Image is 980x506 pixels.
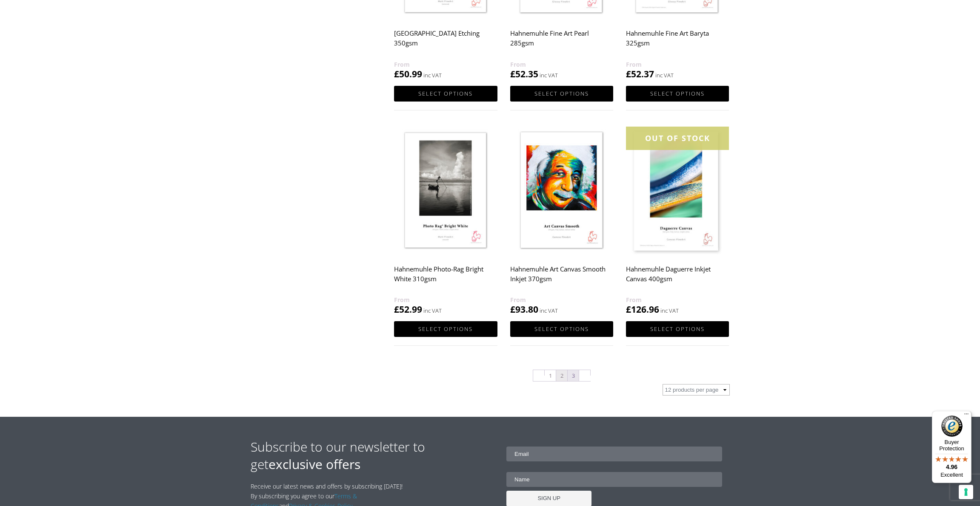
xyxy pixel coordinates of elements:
[510,68,538,80] bdi: 52.35
[626,127,729,150] div: OUT OF STOCK
[510,261,613,295] h2: Hahnemuhle Art Canvas Smooth Inkjet 370gsm
[510,68,515,80] span: £
[568,370,579,381] a: Page 3
[959,485,973,499] button: Your consent preferences for tracking technologies
[394,369,729,384] nav: Product Pagination
[932,411,971,483] button: Trusted Shops TrustmarkBuyer Protection4.96Excellent
[510,321,613,337] a: Select options for “Hahnemuhle Art Canvas Smooth Inkjet 370gsm”
[394,68,422,80] bdi: 50.99
[394,321,497,337] a: Select options for “Hahnemuhle Photo-Rag Bright White 310gsm”
[626,321,729,337] a: Select options for “Hahnemuhle Daguerre Inkjet Canvas 400gsm”
[932,439,971,452] p: Buyer Protection
[510,303,515,315] span: £
[510,86,613,102] a: Select options for “Hahnemuhle Fine Art Pearl 285gsm”
[626,68,654,80] bdi: 52.37
[394,303,399,315] span: £
[961,411,971,421] button: Menu
[394,261,497,295] h2: Hahnemuhle Photo-Rag Bright White 310gsm
[626,261,729,295] h2: Hahnemuhle Daguerre Inkjet Canvas 400gsm
[394,303,422,315] bdi: 52.99
[394,25,497,59] h2: [GEOGRAPHIC_DATA] Etching 350gsm
[394,68,399,80] span: £
[626,303,631,315] span: £
[626,68,631,80] span: £
[510,25,613,59] h2: Hahnemuhle Fine Art Pearl 285gsm
[626,25,729,59] h2: Hahnemuhle Fine Art Baryta 325gsm
[394,86,497,102] a: Select options for “Hahnemuhle Museum Etching 350gsm”
[626,303,659,315] bdi: 126.96
[545,370,556,381] a: Page 1
[626,86,729,102] a: Select options for “Hahnemuhle Fine Art Baryta 325gsm”
[506,447,722,461] input: Email
[626,127,729,316] a: OUT OF STOCKHahnemuhle Daguerre Inkjet Canvas 400gsm £126.96
[506,472,722,487] input: Name
[932,472,971,478] p: Excellent
[946,464,957,470] span: 4.96
[510,127,613,316] a: Hahnemuhle Art Canvas Smooth Inkjet 370gsm £93.80
[394,127,497,255] img: Hahnemuhle Photo-Rag Bright White 310gsm
[556,370,567,381] span: Page 2
[394,127,497,316] a: Hahnemuhle Photo-Rag Bright White 310gsm £52.99
[941,416,963,437] img: Trusted Shops Trustmark
[626,127,729,255] img: Hahnemuhle Daguerre Inkjet Canvas 400gsm
[251,438,490,473] h2: Subscribe to our newsletter to get
[510,127,613,255] img: Hahnemuhle Art Canvas Smooth Inkjet 370gsm
[510,303,538,315] bdi: 93.80
[269,455,360,473] strong: exclusive offers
